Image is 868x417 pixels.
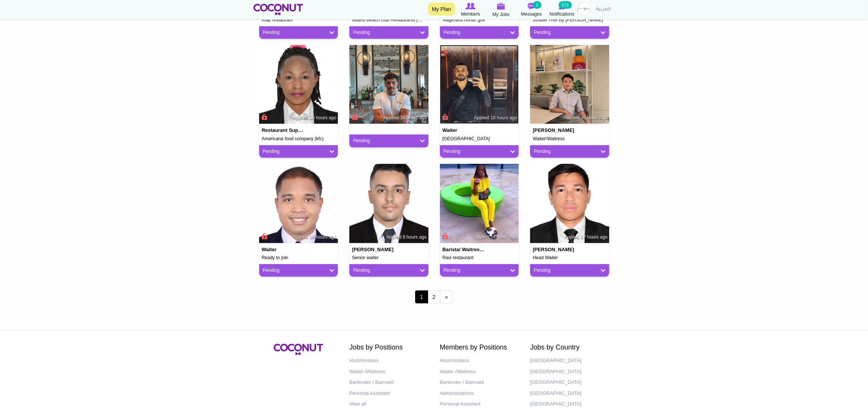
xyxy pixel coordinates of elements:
a: [GEOGRAPHIC_DATA] [530,355,609,366]
a: Bartender / Barmaid [440,377,519,388]
a: العربية [592,2,615,17]
a: Administrations [440,388,519,399]
img: Messages [528,3,535,10]
span: Connect to Unlock the Profile [261,233,268,240]
a: Pending [353,138,425,144]
a: Pending [444,148,515,155]
img: Zakaria Errahil's picture [349,164,428,243]
h5: Americana food company (kfc) [262,136,336,141]
a: Waiter /Waitress [440,366,519,377]
h5: Ravi restaurant [443,255,516,260]
span: Connect to Unlock the Profile [441,233,448,240]
a: Pending [353,29,425,36]
img: Islem Sabahi's picture [440,45,519,124]
a: My Jobs My Jobs [486,2,516,18]
h5: [GEOGRAPHIC_DATA] [443,136,516,141]
h5: Waiter/Waitress [533,136,607,141]
img: Marvin Evans Lazatin's picture [259,164,338,243]
small: 2 [533,1,541,9]
h2: Members by Positions [440,344,519,351]
h4: [PERSON_NAME] [533,247,577,252]
h4: Barista/ waitress/runner [443,247,487,252]
a: Pending [353,267,425,274]
a: Host/Hostess [349,355,428,366]
h5: Head Waiter [533,255,607,260]
span: Connect to Unlock the Profile [441,113,448,121]
a: Waiter /Waitress [349,366,428,377]
h4: [PERSON_NAME] [352,247,396,252]
small: 572 [559,1,572,9]
a: Pending [263,267,334,274]
span: Members [461,10,480,18]
img: Nagadya Deborah's picture [440,164,519,243]
span: Connect to Unlock the Profile [261,113,268,121]
a: Messages Messages 2 [516,2,547,18]
h5: Valgerand nordic grill [443,18,516,22]
a: My Plan [428,3,455,16]
a: Pending [444,267,515,274]
h5: Senior waiter [352,255,426,260]
img: Browse Members [465,3,475,10]
h4: Restaurant supervisor [262,128,306,133]
a: [GEOGRAPHIC_DATA] [530,399,609,410]
span: 1 [415,290,428,303]
a: next › [440,290,453,303]
a: [GEOGRAPHIC_DATA] [530,388,609,399]
a: Personal Assistant [349,388,428,399]
h4: [PERSON_NAME] [533,128,577,133]
img: Coconut [274,344,323,355]
a: Browse Members Members [456,2,486,18]
a: Pending [534,148,605,155]
a: Notifications Notifications 572 [547,2,577,18]
a: Pending [444,29,515,36]
img: Nakkazi Sharon's picture [259,45,338,124]
h2: Jobs by Country [530,344,609,351]
h5: Gitano Beach club Restaurants [GEOGRAPHIC_DATA] [352,18,426,22]
h2: Jobs by Positions [349,344,428,351]
a: [GEOGRAPHIC_DATA] [530,366,609,377]
a: Host/Hostess [440,355,519,366]
a: [GEOGRAPHIC_DATA] [530,377,609,388]
h5: Ready to join [262,255,336,260]
img: Hein Htet's picture [530,45,609,124]
a: Personal Assistant [440,399,519,410]
span: My Jobs [492,11,510,18]
a: View all [349,399,428,410]
h5: Double Tree By [PERSON_NAME] [533,18,607,22]
span: Notifications [549,10,574,18]
a: Pending [263,148,334,155]
a: Pending [534,267,605,274]
img: Rabi Mehmetoğlu's picture [349,45,428,124]
img: Louie Jan Beniga's picture [530,164,609,243]
img: My Jobs [497,3,505,10]
img: Notifications [559,3,565,10]
span: Messages [521,10,542,18]
a: Pending [263,29,334,36]
a: Pending [534,29,605,36]
img: Home [253,4,303,15]
h5: Klap restaurant [262,18,336,22]
a: Bartender / Barmaid [349,377,428,388]
span: Connect to Unlock the Profile [351,113,358,121]
h4: Waiter [443,128,487,133]
a: 2 [428,290,441,303]
h4: Waiter [262,247,306,252]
